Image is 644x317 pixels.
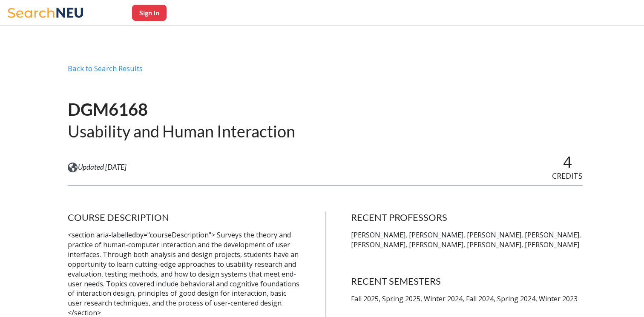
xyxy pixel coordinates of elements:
h4: RECENT SEMESTERS [351,275,583,287]
span: Updated [DATE] [78,163,126,172]
p: [PERSON_NAME], [PERSON_NAME], [PERSON_NAME], [PERSON_NAME], [PERSON_NAME], [PERSON_NAME], [PERSON... [351,230,583,250]
h4: COURSE DESCRIPTION [68,211,299,223]
p: Fall 2025, Spring 2025, Winter 2024, Fall 2024, Spring 2024, Winter 2023 [351,294,583,304]
div: Back to Search Results [68,64,583,80]
span: 4 [563,151,572,172]
button: Sign In [132,5,167,21]
h4: RECENT PROFESSORS [351,211,583,223]
h1: DGM6168 [68,99,295,120]
h2: Usability and Human Interaction [68,121,295,142]
span: CREDITS [552,171,583,181]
